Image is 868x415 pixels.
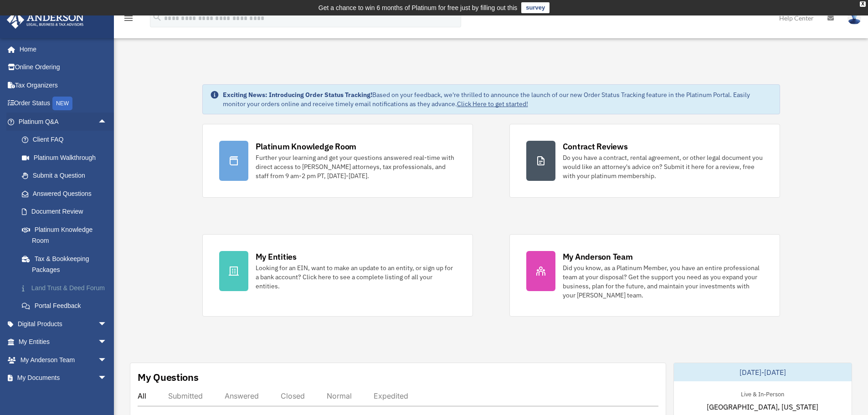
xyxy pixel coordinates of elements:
[223,91,372,99] strong: Exciting News: Introducing Order Status Tracking!
[509,234,780,317] a: My Anderson Team Did you know, as a Platinum Member, you have an entire professional team at your...
[13,203,121,221] a: Document Review
[374,391,408,400] div: Expedited
[98,351,116,369] span: arrow_drop_down
[860,1,866,7] div: close
[13,149,121,167] a: Platinum Walkthrough
[318,2,518,13] div: Get a chance to win 6 months of Platinum for free just by filling out this
[674,363,852,381] div: [DATE]-[DATE]
[256,141,357,152] div: Platinum Knowledge Room
[202,124,473,198] a: Platinum Knowledge Room Further your learning and get your questions answered real-time with dire...
[6,369,121,387] a: My Documentsarrow_drop_down
[4,11,87,29] img: Anderson Advisors Platinum Portal
[98,369,116,388] span: arrow_drop_down
[98,113,116,131] span: arrow_drop_up
[563,263,763,300] div: Did you know, as a Platinum Member, you have an entire professional team at your disposal? Get th...
[6,40,116,58] a: Home
[6,58,121,77] a: Online Ordering
[13,250,121,279] a: Tax & Bookkeeping Packages
[225,391,259,400] div: Answered
[734,389,791,398] div: Live & In-Person
[123,13,134,24] i: menu
[202,234,473,317] a: My Entities Looking for an EIN, want to make an update to an entity, or sign up for a bank accoun...
[256,153,456,180] div: Further your learning and get your questions answered real-time with direct access to [PERSON_NAM...
[847,11,861,25] img: User Pic
[98,333,116,352] span: arrow_drop_down
[13,220,121,250] a: Platinum Knowledge Room
[457,100,528,108] a: Click Here to get started!
[563,153,763,180] div: Do you have a contract, rental agreement, or other legal document you would like an attorney's ad...
[281,391,305,400] div: Closed
[168,391,203,400] div: Submitted
[509,124,780,198] a: Contract Reviews Do you have a contract, rental agreement, or other legal document you would like...
[6,76,121,94] a: Tax Organizers
[256,251,297,262] div: My Entities
[138,391,146,400] div: All
[13,184,121,203] a: Answered Questions
[521,2,550,13] a: survey
[98,315,116,333] span: arrow_drop_down
[13,131,121,149] a: Client FAQ
[563,251,633,262] div: My Anderson Team
[6,94,121,113] a: Order StatusNEW
[6,333,121,351] a: My Entitiesarrow_drop_down
[707,401,818,412] span: [GEOGRAPHIC_DATA], [US_STATE]
[6,315,121,333] a: Digital Productsarrow_drop_down
[6,351,121,369] a: My Anderson Teamarrow_drop_down
[138,370,199,384] div: My Questions
[152,12,162,22] i: search
[6,113,121,131] a: Platinum Q&Aarrow_drop_up
[563,141,628,152] div: Contract Reviews
[13,279,121,297] a: Land Trust & Deed Forum
[123,16,134,24] a: menu
[223,90,772,108] div: Based on your feedback, we're thrilled to announce the launch of our new Order Status Tracking fe...
[327,391,352,400] div: Normal
[13,297,121,315] a: Portal Feedback
[52,97,72,110] div: NEW
[256,263,456,291] div: Looking for an EIN, want to make an update to an entity, or sign up for a bank account? Click her...
[13,167,121,185] a: Submit a Question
